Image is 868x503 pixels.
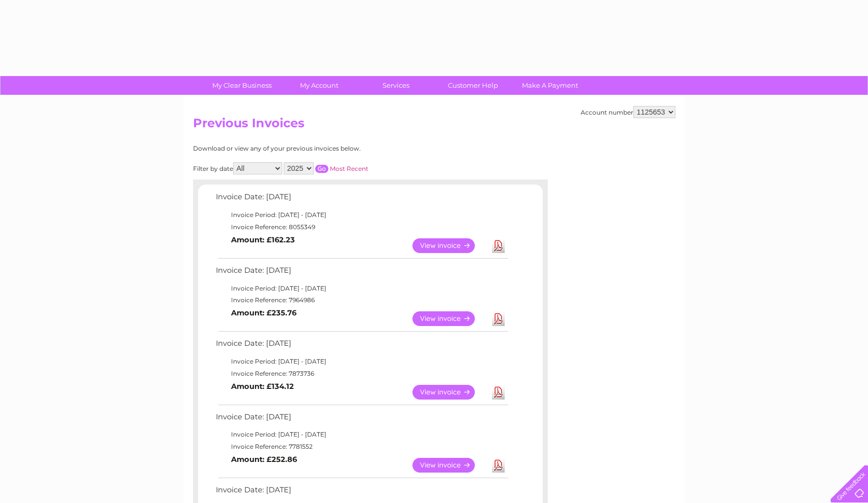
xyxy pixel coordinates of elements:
td: Invoice Date: [DATE] [213,337,510,355]
div: Filter by date [193,162,459,174]
td: Invoice Reference: 8055349 [213,221,510,233]
a: Services [354,76,438,95]
a: Most Recent [330,165,368,172]
td: Invoice Period: [DATE] - [DATE] [213,428,510,441]
a: Customer Help [431,76,515,95]
a: My Clear Business [200,76,284,95]
a: View [412,458,487,473]
a: Make A Payment [508,76,592,95]
td: Invoice Period: [DATE] - [DATE] [213,209,510,221]
div: Download or view any of your previous invoices below. [193,145,459,152]
a: Download [492,238,505,253]
b: Amount: £162.23 [231,235,295,244]
a: My Account [277,76,361,95]
td: Invoice Reference: 7964986 [213,294,510,306]
td: Invoice Period: [DATE] - [DATE] [213,282,510,295]
b: Amount: £252.86 [231,455,297,464]
a: View [412,311,487,326]
b: Amount: £235.76 [231,308,296,317]
td: Invoice Reference: 7781552 [213,441,510,453]
h2: Previous Invoices [193,116,675,135]
b: Amount: £134.12 [231,382,294,391]
a: Download [492,311,505,326]
td: Invoice Reference: 7873736 [213,368,510,380]
a: View [412,385,487,400]
td: Invoice Date: [DATE] [213,410,510,429]
td: Invoice Date: [DATE] [213,190,510,209]
td: Invoice Date: [DATE] [213,264,510,282]
td: Invoice Period: [DATE] - [DATE] [213,355,510,368]
a: Download [492,385,505,400]
div: Account number [581,106,675,118]
td: Invoice Date: [DATE] [213,483,510,502]
a: View [412,238,487,253]
a: Download [492,458,505,473]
